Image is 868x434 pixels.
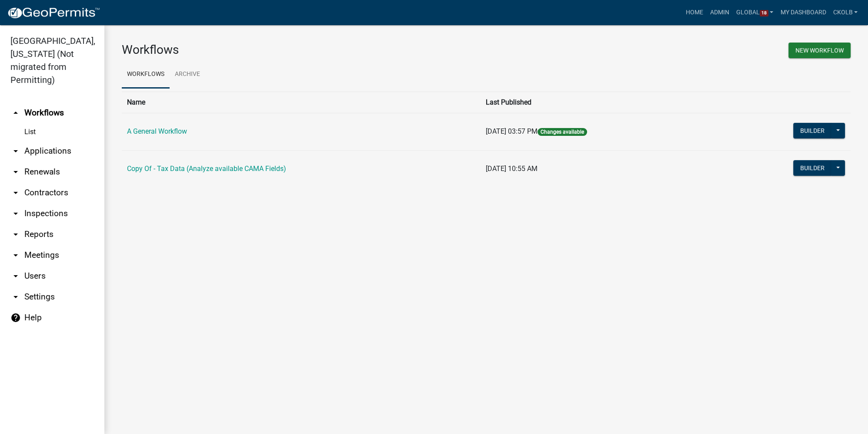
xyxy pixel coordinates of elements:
i: arrow_drop_down [10,271,21,281]
a: A General Workflow [127,127,187,135]
a: Copy Of - Tax Data (Analyze available CAMA Fields) [127,164,286,173]
th: Name [122,92,481,113]
a: Admin [707,4,733,21]
i: arrow_drop_down [10,208,21,219]
a: Global18 [733,4,777,21]
button: Builder [793,123,831,138]
h3: Workflows [122,43,480,57]
span: [DATE] 03:57 PM [486,127,537,135]
a: Workflows [122,61,170,89]
i: help [10,312,21,323]
a: Archive [170,61,205,89]
i: arrow_drop_down [10,292,21,302]
button: New Workflow [788,43,851,58]
i: arrow_drop_down [10,146,21,156]
span: [DATE] 10:55 AM [486,164,537,173]
i: arrow_drop_down [10,187,21,198]
span: 18 [760,10,768,17]
i: arrow_drop_down [10,250,21,260]
i: arrow_drop_down [10,167,21,177]
a: Home [682,4,707,21]
a: My Dashboard [777,4,829,21]
span: Changes available [537,128,587,136]
th: Last Published [481,92,717,113]
i: arrow_drop_down [10,229,21,240]
button: Builder [793,160,831,176]
i: arrow_drop_up [10,108,21,118]
a: ckolb [829,4,861,21]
